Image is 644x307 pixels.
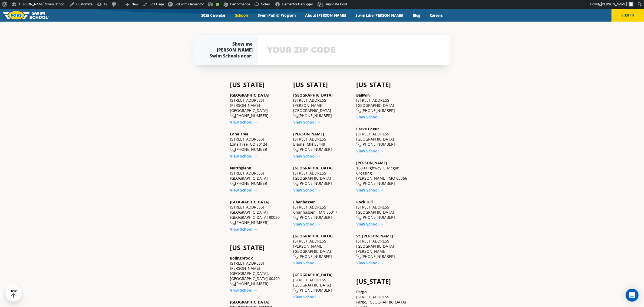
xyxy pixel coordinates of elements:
img: location-phone-o-icon.svg [356,142,361,147]
h4: [US_STATE] [230,244,288,251]
img: location-phone-o-icon.svg [230,148,235,152]
a: View School → [293,120,321,125]
img: location-phone-o-icon.svg [293,254,298,259]
img: location-phone-o-icon.svg [356,254,361,259]
a: Bolingbrook [230,255,253,261]
a: [PERSON_NAME] [356,160,387,165]
div: [STREET_ADDRESS] [GEOGRAPHIC_DATA] [PHONE_NUMBER] [293,165,351,186]
a: Swim Path® Program [253,13,300,18]
a: [GEOGRAPHIC_DATA] [230,199,270,204]
a: Swim Like [PERSON_NAME] [351,13,408,18]
a: View School → [230,227,257,232]
a: View School → [230,120,257,125]
img: location-phone-o-icon.svg [293,114,298,118]
a: View School → [293,221,321,227]
a: [GEOGRAPHIC_DATA] [293,233,333,238]
div: Show me [PERSON_NAME] Swim Schools near: [205,41,253,59]
a: Rock Hill [356,199,373,204]
a: Fargo [356,289,367,294]
input: YOUR ZIP CODE [266,42,442,58]
a: View School → [230,288,257,293]
img: location-phone-o-icon.svg [356,182,361,186]
a: Northglenn [230,165,252,170]
h4: [US_STATE] [356,81,414,88]
img: location-phone-o-icon.svg [230,114,235,118]
div: [STREET_ADDRESS] [GEOGRAPHIC_DATA] [PHONE_NUMBER] [293,272,351,293]
div: [STREET_ADDRESS] [GEOGRAPHIC_DATA] [PHONE_NUMBER] [230,165,288,186]
a: [GEOGRAPHIC_DATA] [230,93,270,98]
div: [STREET_ADDRESS] [GEOGRAPHIC_DATA], [GEOGRAPHIC_DATA] 80020 [PHONE_NUMBER] [230,199,288,225]
img: location-phone-o-icon.svg [230,282,235,286]
span: Edit with Elementor [174,2,204,6]
img: location-phone-o-icon.svg [356,216,361,220]
a: About [PERSON_NAME] [300,13,351,18]
div: [STREET_ADDRESS] Chanhassen , MN 55317 [PHONE_NUMBER] [293,199,351,220]
a: View School → [293,153,321,159]
img: location-phone-o-icon.svg [230,182,235,186]
a: St. [PERSON_NAME] [356,233,393,238]
div: 1680 Highway K, Megan Crossing [PERSON_NAME], MO 63366 [PHONE_NUMBER] [356,160,414,186]
img: location-phone-o-icon.svg [356,108,361,113]
div: [STREET_ADDRESS] [GEOGRAPHIC_DATA] [PHONE_NUMBER] [356,126,414,147]
a: Blog [408,13,425,18]
div: Open Intercom Messenger [626,289,639,302]
a: Schools [230,13,253,18]
a: View School → [293,187,321,193]
a: View School → [356,260,384,265]
div: [STREET_ADDRESS][PERSON_NAME] [GEOGRAPHIC_DATA], [GEOGRAPHIC_DATA] 60490 [PHONE_NUMBER] [230,255,288,286]
div: [STREET_ADDRESS][PERSON_NAME] [GEOGRAPHIC_DATA] [PHONE_NUMBER] [293,233,351,259]
div: [STREET_ADDRESS] [GEOGRAPHIC_DATA][PERSON_NAME] [PHONE_NUMBER] [356,233,414,259]
img: FOSS Swim School Logo [3,11,49,19]
a: View School → [356,187,384,193]
div: TOP [11,289,17,298]
div: [STREET_ADDRESS][PERSON_NAME] [GEOGRAPHIC_DATA] [PHONE_NUMBER] [293,93,351,118]
a: Chanhassen [293,199,316,204]
a: View School → [356,221,384,227]
h4: [US_STATE] [293,81,351,88]
img: location-phone-o-icon.svg [293,148,298,152]
a: 2025 Calendar [197,13,230,18]
a: View School → [230,187,257,193]
button: Sign In [612,9,644,22]
div: [STREET_ADDRESS] Lone Tree, CO 80124 [PHONE_NUMBER] [230,131,288,152]
a: Ballwin [356,93,370,98]
div: [STREET_ADDRESS] Blaine, MN 55449 [PHONE_NUMBER] [293,131,351,152]
img: location-phone-o-icon.svg [293,288,298,293]
span: [PERSON_NAME] [601,2,627,6]
div: Good [216,3,219,6]
h4: [US_STATE] [356,278,414,285]
img: location-phone-o-icon.svg [293,182,298,186]
div: [STREET_ADDRESS] [GEOGRAPHIC_DATA] [PHONE_NUMBER] [356,199,414,220]
img: location-phone-o-icon.svg [293,216,298,220]
a: Creve Coeur [356,126,379,131]
a: View School → [356,148,384,153]
img: location-phone-o-icon.svg [230,221,235,225]
a: Lone Tree [230,131,249,137]
h4: [US_STATE] [230,81,288,88]
div: [STREET_ADDRESS] [GEOGRAPHIC_DATA] [PHONE_NUMBER] [356,93,414,113]
a: [GEOGRAPHIC_DATA] [293,165,333,170]
a: [GEOGRAPHIC_DATA] [293,272,333,277]
a: View School → [356,114,384,120]
a: View School → [293,294,321,299]
a: View School → [293,260,321,265]
a: View School → [230,153,257,159]
a: Careers [425,13,447,18]
div: [STREET_ADDRESS][PERSON_NAME] [GEOGRAPHIC_DATA] [PHONE_NUMBER] [230,93,288,118]
a: [GEOGRAPHIC_DATA] [293,93,333,98]
a: [PERSON_NAME] [293,131,324,137]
